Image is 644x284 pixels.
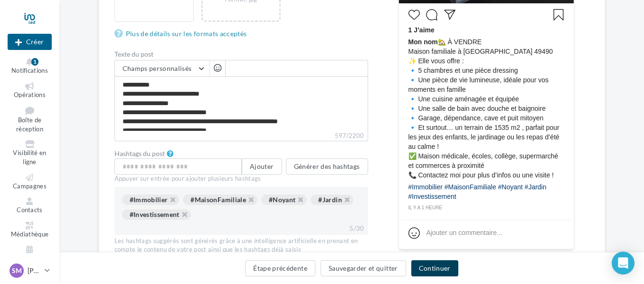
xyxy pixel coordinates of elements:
[13,182,47,190] span: Campagnes
[8,80,52,101] a: Opérations
[321,260,406,276] button: Sauvegarder et quitter
[114,150,165,157] label: Hashtags du post
[8,220,52,240] a: Médiathèque
[8,56,52,77] button: Notifications 1
[14,91,46,98] span: Opérations
[28,266,41,275] p: [PERSON_NAME]
[11,230,49,238] span: Médiathèque
[115,60,209,77] button: Champs personnalisés
[12,266,22,275] span: SM
[408,227,420,239] svg: Emoji
[123,64,192,72] span: Champs personnalisés
[8,244,52,264] a: Calendrier
[114,28,251,39] a: Plus de détails sur les formats acceptés
[114,237,368,254] div: Les hashtags suggérés sont générés grâce à une intelligence artificielle en prenant en compte le ...
[311,195,353,205] div: #Jardin
[13,149,46,166] span: Visibilité en ligne
[426,228,502,237] div: Ajouter un commentaire...
[398,249,574,262] div: La prévisualisation est non-contractuelle
[553,9,564,20] svg: Enregistrer
[261,195,307,205] div: #Noyant
[408,38,438,46] span: Mon nom
[16,117,43,133] span: Boîte de réception
[8,138,52,167] a: Visibilité en ligne
[8,262,52,280] a: SM [PERSON_NAME]
[8,196,52,216] a: Contacts
[183,195,257,205] div: #MaisonFamiliale
[17,206,43,214] span: Contacts
[426,9,437,20] svg: Commenter
[122,209,191,220] div: #Investissement
[408,9,420,20] svg: J’aime
[408,37,564,180] span: 🏡 À VENDRE Maison familiale à [GEOGRAPHIC_DATA] 49490 ✨ Elle vous offre : 🔹 5 chambres et une piè...
[8,104,52,135] a: Boîte de réception
[114,51,368,58] label: Texte du post
[114,131,368,141] label: 597/2200
[8,34,52,50] button: Créer
[346,223,368,235] div: 5/30
[411,260,458,276] button: Continuer
[286,158,368,175] button: Générer des hashtags
[11,67,48,74] span: Notifications
[242,158,282,175] button: Ajouter
[15,254,45,262] span: Calendrier
[408,182,564,204] div: #Immobilier #MaisonFamiliale #Noyant #Jardin #Investissement
[408,25,564,37] div: 1 J’aime
[31,58,38,66] div: 1
[114,175,368,183] div: Appuyer sur entrée pour ajouter plusieurs hashtags
[612,252,635,274] div: Open Intercom Messenger
[8,34,52,50] div: Nouvelle campagne
[444,9,455,20] svg: Partager la publication
[8,172,52,192] a: Campagnes
[245,260,315,276] button: Étape précédente
[122,195,180,205] div: #Immobilier
[408,204,564,212] div: il y a 1 heure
